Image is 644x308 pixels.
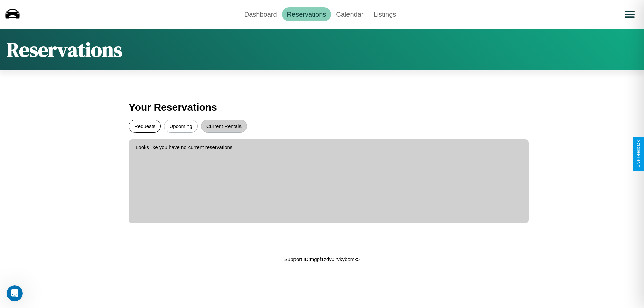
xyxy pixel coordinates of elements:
h3: Your Reservations [129,98,515,116]
a: Reservations [282,7,331,21]
button: Upcoming [164,120,198,133]
p: Looks like you have no current reservations [136,143,522,152]
div: Give Feedback [636,140,641,168]
button: Open menu [620,5,639,24]
a: Dashboard [239,7,282,21]
a: Calendar [331,7,368,21]
button: Current Rentals [201,120,247,133]
p: Support ID: mgpf1zdy0lrvkybcmk5 [284,255,360,264]
a: Listings [368,7,401,21]
iframe: Intercom live chat [7,285,23,301]
button: Requests [129,120,161,133]
h1: Reservations [7,36,122,63]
